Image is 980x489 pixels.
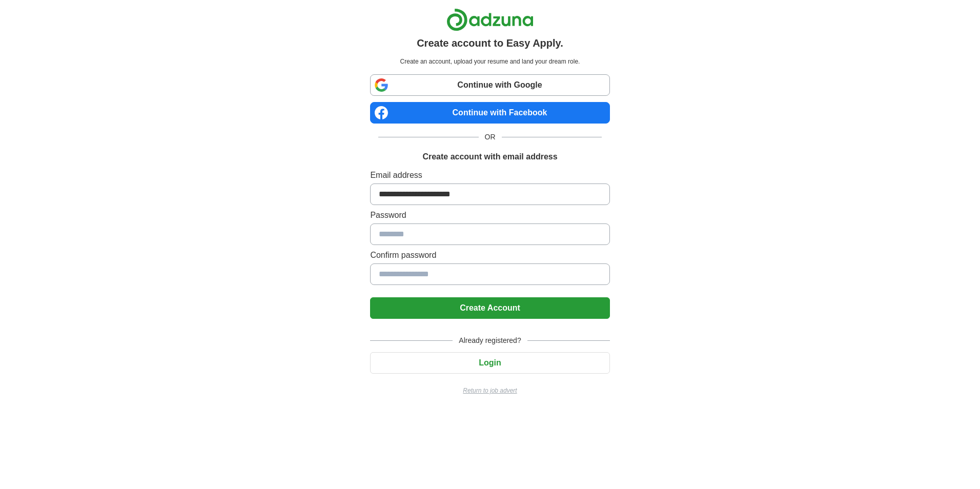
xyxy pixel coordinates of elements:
h1: Create account with email address [422,151,557,163]
label: Confirm password [370,249,609,261]
p: Create an account, upload your resume and land your dream role. [372,57,607,66]
a: Login [370,358,609,367]
a: Continue with Google [370,74,609,96]
label: Email address [370,169,609,181]
a: Return to job advert [370,386,609,395]
a: Continue with Facebook [370,102,609,124]
span: OR [479,132,502,142]
button: Create Account [370,297,609,319]
button: Login [370,352,609,374]
h1: Create account to Easy Apply. [417,35,563,51]
img: Adzuna logo [446,8,534,31]
span: Already registered? [453,335,527,346]
label: Password [370,209,609,221]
